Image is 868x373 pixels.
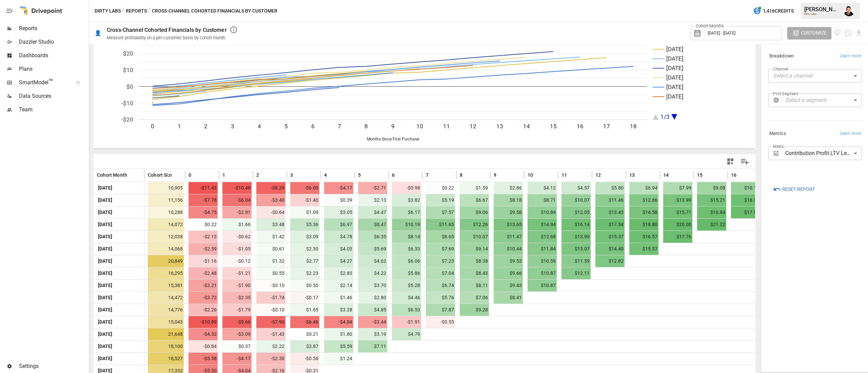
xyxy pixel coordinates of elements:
[358,292,387,304] span: $2.80
[494,172,496,178] span: 9
[189,206,218,218] span: -$4.75
[844,29,852,37] button: Schedule report
[19,92,87,100] span: Data Sources
[189,182,218,194] span: -$11.43
[528,182,557,194] span: $4.12
[460,172,462,178] span: 8
[148,172,173,178] span: Cohort Size
[19,65,87,73] span: Plans
[256,280,285,291] span: -$0.10
[189,292,218,304] span: -$3.72
[494,280,523,291] span: $9.43
[358,267,387,279] span: $4.22
[367,137,419,141] text: Months Since First Purchase
[97,243,113,255] span: [DATE]
[494,243,523,255] span: $10.44
[290,172,293,178] span: 3
[595,206,625,218] span: $13.43
[222,267,252,279] span: -$1.21
[97,255,113,267] span: [DATE]
[561,243,591,255] span: $13.07
[460,267,489,279] span: $8.43
[782,185,815,194] span: Reset Report
[97,280,113,291] span: [DATE]
[189,172,191,178] span: 0
[324,255,353,267] span: $4.27
[290,304,319,316] span: $1.65
[392,219,421,231] span: $10.19
[426,255,455,267] span: $7.23
[528,172,533,178] span: 10
[660,113,670,120] text: 1/3
[840,1,859,20] button: Francisco Sanchez
[629,243,658,255] span: $15.57
[324,219,353,231] span: $6.97
[48,78,53,86] span: ™
[324,172,327,178] span: 4
[392,304,421,316] span: $6.53
[392,255,421,267] span: $6.06
[429,170,439,180] button: Sort
[731,172,736,178] span: 16
[256,267,285,279] span: $0.55
[426,316,455,328] span: -$0.55
[703,170,713,180] button: Sort
[222,255,252,267] span: -$0.12
[494,292,523,304] span: $8.41
[523,123,530,130] text: 14
[256,194,285,206] span: -$3.40
[426,304,455,316] span: $7.87
[222,304,252,316] span: -$1.79
[666,55,684,62] text: [DATE]
[577,123,584,130] text: 16
[731,206,760,218] span: $17.95
[290,243,319,255] span: $2.30
[804,6,840,13] div: [PERSON_NAME]
[595,231,625,243] span: $15.37
[595,243,625,255] span: $14.40
[773,91,798,96] label: First Segment
[528,194,557,206] span: $8.71
[426,292,455,304] span: $5.76
[358,280,387,291] span: $3.70
[528,267,557,279] span: $10.87
[697,219,726,231] span: $21.22
[528,243,557,255] span: $11.84
[148,194,184,206] span: 11,156
[189,267,218,279] span: -$2.48
[204,123,208,130] text: 2
[666,93,684,100] text: [DATE]
[460,243,489,255] span: $9.14
[97,328,113,340] span: [DATE]
[494,182,523,194] span: $2.86
[94,27,745,149] div: A chart.
[603,123,610,130] text: 17
[443,123,450,130] text: 11
[256,304,285,316] span: -$0.10
[663,172,669,178] span: 14
[97,316,113,328] span: [DATE]
[290,267,319,279] span: $2.23
[256,243,285,255] span: $0.61
[463,170,473,180] button: Sort
[290,280,319,291] span: $0.50
[148,231,184,243] span: 12,038
[426,280,455,291] span: $6.74
[460,219,489,231] span: $12.26
[763,7,794,15] span: 1,416 Credits
[392,194,421,206] span: $3.82
[19,51,87,60] span: Dashboards
[361,170,371,180] button: Sort
[494,231,523,243] span: $11.47
[148,280,184,291] span: 15,381
[97,182,113,194] span: [DATE]
[324,182,353,194] span: -$4.17
[123,50,133,57] text: $20
[561,194,591,206] span: $10.07
[231,123,234,130] text: 3
[256,316,285,328] span: -$7.96
[258,123,261,130] text: 4
[358,231,387,243] span: $6.35
[192,170,201,180] button: Sort
[494,267,523,279] span: $9.66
